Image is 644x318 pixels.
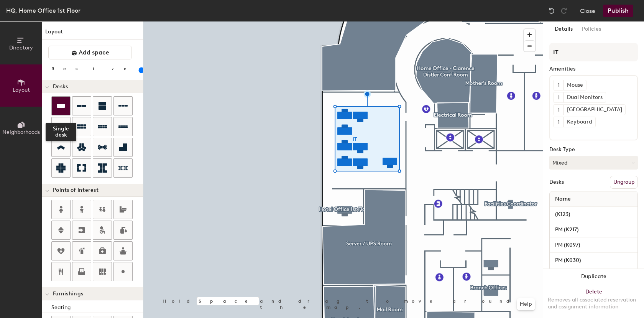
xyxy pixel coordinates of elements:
button: Add space [48,46,132,59]
h1: Layout [42,28,143,40]
span: 1 [558,81,560,89]
button: 1 [554,117,563,127]
input: Unnamed desk [551,240,636,250]
img: Redo [560,7,568,15]
div: HQ, Home Office 1st Floor [6,6,80,15]
button: Single desk [51,96,71,115]
div: Desks [549,179,564,185]
input: Unnamed desk [551,224,636,235]
div: Desk Type [549,147,638,153]
button: Publish [603,5,633,17]
button: Mixed [549,156,638,170]
div: Dual Monitors [563,92,606,102]
span: Furnishings [53,291,83,297]
span: Desks [53,84,68,90]
button: Duplicate [543,269,644,284]
span: Neighborhoods [2,129,40,135]
img: Undo [548,7,555,15]
div: [GEOGRAPHIC_DATA] [563,105,625,115]
span: Add space [79,49,109,56]
button: 1 [554,105,563,115]
div: Seating [51,303,143,312]
button: Ungroup [610,176,638,189]
button: DeleteRemoves all associated reservation and assignment information [543,284,644,318]
span: 1 [558,94,560,102]
span: Directory [9,44,33,51]
button: Policies [577,21,606,37]
span: Layout [13,87,30,93]
div: Keyboard [563,117,595,127]
button: Help [517,298,535,310]
button: 1 [554,80,563,90]
button: Close [580,5,595,17]
span: Name [551,192,575,206]
button: Details [550,21,577,37]
input: Unnamed desk [551,209,636,220]
input: Unnamed desk [551,255,636,266]
button: 1 [554,92,563,102]
div: Removes all associated reservation and assignment information [548,297,639,310]
div: Resize [51,66,136,72]
span: Points of Interest [53,187,99,193]
div: Mouse [563,80,586,90]
div: Amenities [549,66,638,72]
span: 1 [558,106,560,114]
span: 1 [558,118,560,126]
